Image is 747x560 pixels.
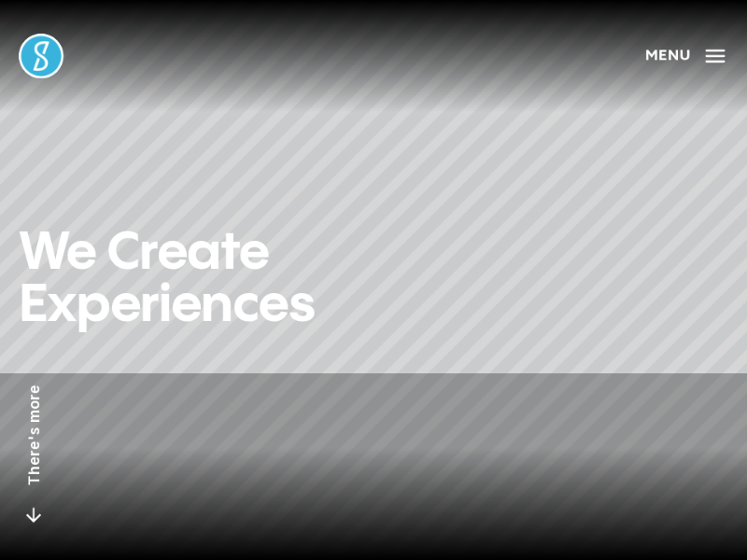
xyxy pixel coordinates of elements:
[4,366,63,545] a: There's more
[19,34,63,78] img: Socialure Logo
[22,385,45,485] p: There's more
[19,228,728,280] h1: We Create
[19,280,728,332] h1: Experiences
[645,45,691,67] p: Menu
